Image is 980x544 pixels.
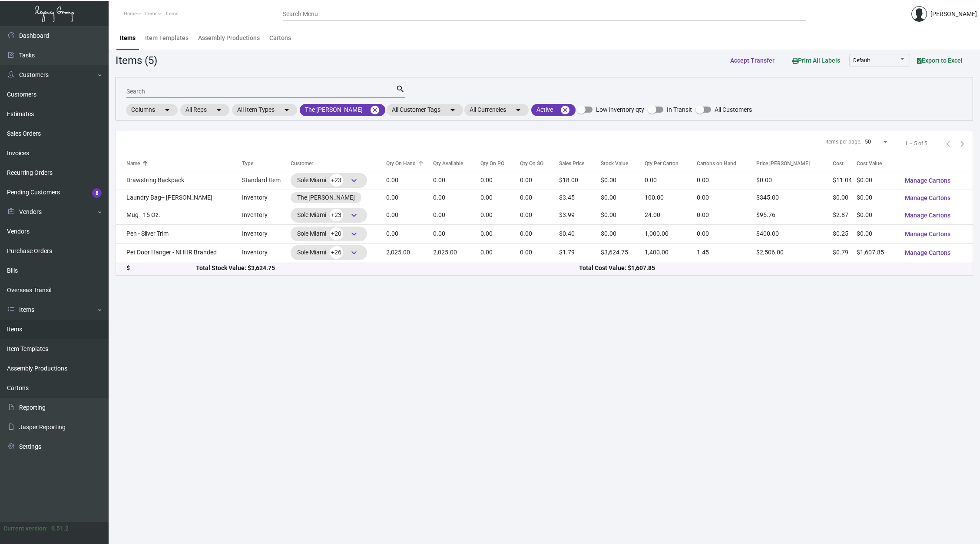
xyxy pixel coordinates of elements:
[520,190,559,206] td: 0.00
[297,227,361,240] div: Sole Miami
[645,171,697,190] td: 0.00
[697,243,756,262] td: 1.45
[386,160,416,167] div: Qty On Hand
[386,243,433,262] td: 2,025.00
[857,206,898,224] td: $0.00
[242,243,290,262] td: Inventory
[898,190,957,206] button: Manage Cartons
[756,224,833,243] td: $400.00
[349,210,359,220] span: keyboard_arrow_down
[370,105,380,115] mat-icon: cancel
[905,140,927,147] div: 1 – 5 of 5
[559,160,600,167] div: Sales Price
[166,11,179,17] span: Items
[269,33,291,43] div: Cartons
[645,190,697,206] td: 100.00
[857,171,898,190] td: $0.00
[596,104,644,115] span: Low inventory qty
[116,190,242,206] td: Laundry Bag-- [PERSON_NAME]
[386,160,433,167] div: Qty On Hand
[480,190,520,206] td: 0.00
[116,171,242,190] td: Drawstring Backpack
[559,171,600,190] td: $18.00
[386,206,433,224] td: 0.00
[579,264,962,273] div: Total Cost Value: $1,607.85
[196,264,579,273] div: Total Stock Value: $3,624.75
[955,137,969,150] button: Next page
[905,194,950,201] span: Manage Cartons
[601,160,628,167] div: Stock Value
[349,247,359,258] span: keyboard_arrow_down
[697,171,756,190] td: 0.00
[645,206,697,224] td: 24.00
[480,160,520,167] div: Qty On PO
[559,224,600,243] td: $0.40
[242,171,290,190] td: Standard Item
[601,190,645,206] td: $0.00
[697,160,756,167] div: Cartons on Hand
[911,6,927,22] img: admin@bootstrapmaster.com
[433,160,463,167] div: Qty Available
[126,160,140,167] div: Name
[559,190,600,206] td: $3.45
[697,160,736,167] div: Cartons on Hand
[116,224,242,243] td: Pen - Silver Trim
[756,160,833,167] div: Price [PERSON_NAME]
[433,243,480,262] td: 2,025.00
[756,190,833,206] td: $345.00
[330,174,343,187] span: +23
[242,190,290,206] td: Inventory
[126,160,242,167] div: Name
[214,105,224,115] mat-icon: arrow_drop_down
[910,53,970,68] button: Export to Excel
[853,57,870,63] span: Default
[898,226,957,242] button: Manage Cartons
[124,11,137,17] span: Home
[464,104,529,116] mat-chip: All Currencies
[300,104,385,116] mat-chip: The [PERSON_NAME]
[120,33,136,43] div: Items
[917,57,963,64] span: Export to Excel
[433,224,480,243] td: 0.00
[559,243,600,262] td: $1.79
[833,171,857,190] td: $11.04
[480,206,520,224] td: 0.00
[756,171,833,190] td: $0.00
[126,264,196,273] div: $
[281,105,292,115] mat-icon: arrow_drop_down
[833,160,844,167] div: Cost
[825,138,861,146] div: Items per page:
[833,160,857,167] div: Cost
[433,171,480,190] td: 0.00
[447,105,458,115] mat-icon: arrow_drop_down
[520,206,559,224] td: 0.00
[330,227,343,240] span: +20
[601,206,645,224] td: $0.00
[297,174,361,187] div: Sole Miami
[857,190,898,206] td: $0.00
[3,524,48,533] div: Current version:
[520,160,543,167] div: Qty On SO
[242,160,253,167] div: Type
[560,105,570,115] mat-icon: cancel
[697,224,756,243] td: 0.00
[756,160,810,167] div: Price [PERSON_NAME]
[697,206,756,224] td: 0.00
[297,193,355,202] div: The [PERSON_NAME]
[531,104,576,116] mat-chip: Active
[162,105,172,115] mat-icon: arrow_drop_down
[116,53,157,68] div: Items (5)
[898,207,957,223] button: Manage Cartons
[898,173,957,188] button: Manage Cartons
[857,224,898,243] td: $0.00
[697,190,756,206] td: 0.00
[198,33,260,43] div: Assembly Productions
[645,243,697,262] td: 1,400.00
[513,105,523,115] mat-icon: arrow_drop_down
[116,206,242,224] td: Mug - 15 Oz.
[386,190,433,206] td: 0.00
[480,224,520,243] td: 0.00
[51,524,69,533] div: 0.51.2
[559,206,600,224] td: $3.99
[433,190,480,206] td: 0.00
